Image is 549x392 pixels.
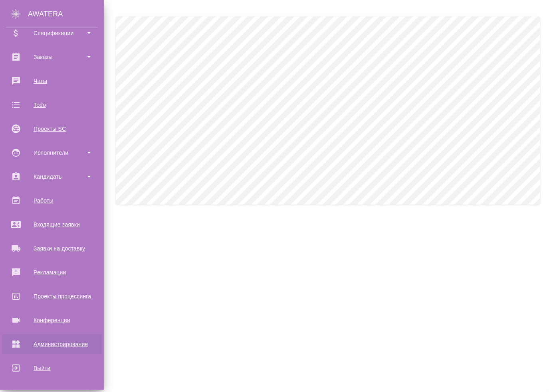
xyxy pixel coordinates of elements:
div: Заявки на доставку [6,242,98,254]
div: Проекты процессинга [6,290,98,302]
div: AWATERA [28,6,104,22]
div: Конференции [6,314,98,326]
a: Проекты SC [2,119,102,139]
div: Администрирование [6,338,98,350]
a: Проекты процессинга [2,286,102,306]
a: Администрирование [2,334,102,354]
div: Входящие заявки [6,219,98,230]
div: Исполнители [6,147,98,159]
a: Заявки на доставку [2,238,102,258]
a: Чаты [2,71,102,91]
a: Конференции [2,310,102,330]
a: Работы [2,191,102,211]
div: Todo [6,99,98,111]
div: Выйти [6,362,98,374]
div: Работы [6,195,98,207]
a: Todo [2,95,102,115]
div: Проекты SC [6,123,98,135]
a: Выйти [2,358,102,378]
div: Спецификации [6,27,98,39]
div: Рекламации [6,266,98,278]
a: Входящие заявки [2,215,102,234]
a: Рекламации [2,262,102,282]
div: Чаты [6,75,98,87]
div: Заказы [6,51,98,63]
div: Кандидаты [6,171,98,183]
